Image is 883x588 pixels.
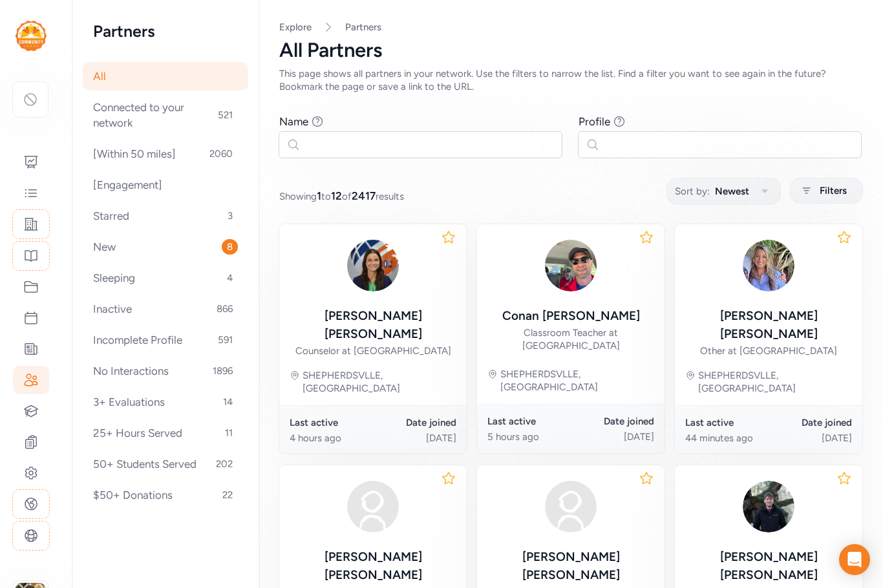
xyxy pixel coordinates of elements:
div: [PERSON_NAME] [PERSON_NAME] [487,548,654,584]
span: 2060 [204,146,238,162]
div: 50+ Students Served [83,450,248,478]
div: [PERSON_NAME] [PERSON_NAME] [290,307,456,343]
div: Date joined [373,416,456,429]
div: [PERSON_NAME] [PERSON_NAME] [685,548,852,584]
div: 5 hours ago [487,430,571,443]
span: 1896 [207,363,238,379]
div: Incomplete Profile [83,326,248,354]
img: 4FgtPXRYQTOEXKi8bj00 [342,235,404,297]
div: $50+ Donations [83,481,248,509]
span: 521 [213,107,238,123]
div: Name [279,114,308,129]
div: [PERSON_NAME] [PERSON_NAME] [290,548,456,584]
div: Counselor at [GEOGRAPHIC_DATA] [295,344,451,357]
div: Last active [487,415,571,428]
div: All [83,62,248,90]
span: 11 [220,425,238,441]
div: No Interactions [83,357,248,385]
div: All Partners [279,39,862,62]
nav: Breadcrumb [279,21,862,34]
span: 14 [218,394,238,410]
span: Filters [820,183,847,198]
div: Inactive [83,295,248,323]
div: [PERSON_NAME] [PERSON_NAME] [685,307,852,343]
span: 1 [317,189,321,202]
div: Profile [579,114,610,129]
div: This page shows all partners in your network. Use the filters to narrow the list. Find a filter y... [279,67,858,93]
div: [Within 50 miles] [83,140,248,168]
button: Sort by:Newest [666,178,781,205]
a: Partners [345,21,381,34]
span: 12 [331,189,342,202]
div: [DATE] [769,432,852,445]
span: 866 [211,301,238,317]
a: Explore [279,21,312,33]
div: [DATE] [571,430,654,443]
h2: Partners [93,21,238,41]
span: Sort by: [675,184,710,199]
span: 2417 [352,189,376,202]
div: Date joined [769,416,852,429]
span: 8 [222,239,238,255]
div: Connected to your network [83,93,248,137]
div: Last active [685,416,769,429]
span: Newest [715,184,749,199]
div: SHEPHERDSVLLE, [GEOGRAPHIC_DATA] [698,369,852,395]
div: [Engagement] [83,171,248,199]
span: 591 [213,332,238,348]
div: SHEPHERDSVLLE, [GEOGRAPHIC_DATA] [500,368,654,394]
div: [DATE] [373,432,456,445]
img: jis2E5DRgOEsopJuK0qg [738,235,800,297]
div: Classroom Teacher at [GEOGRAPHIC_DATA] [487,326,654,352]
div: Starred [83,202,248,230]
img: 1bWDXj0PTZWFKAr06Ojo [738,476,800,538]
div: Last active [290,416,373,429]
div: Open Intercom Messenger [839,544,870,575]
img: j5dsHdIESTuZEFF2AZ4C [540,235,602,297]
div: SHEPHERDSVLLE, [GEOGRAPHIC_DATA] [303,369,456,395]
div: 3+ Evaluations [83,388,248,416]
div: Sleeping [83,264,248,292]
div: Conan [PERSON_NAME] [502,307,640,325]
span: 3 [222,208,238,224]
span: Showing to of results [279,188,404,204]
span: 22 [217,487,238,503]
div: 44 minutes ago [685,432,769,445]
div: 25+ Hours Served [83,419,248,447]
img: logo [16,21,47,51]
div: New [83,233,248,261]
img: avatar38fbb18c.svg [342,476,404,538]
div: Other at [GEOGRAPHIC_DATA] [700,344,837,357]
img: avatar38fbb18c.svg [540,476,602,538]
span: 4 [222,270,238,286]
span: 202 [211,456,238,472]
div: Date joined [571,415,654,428]
div: 4 hours ago [290,432,373,445]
